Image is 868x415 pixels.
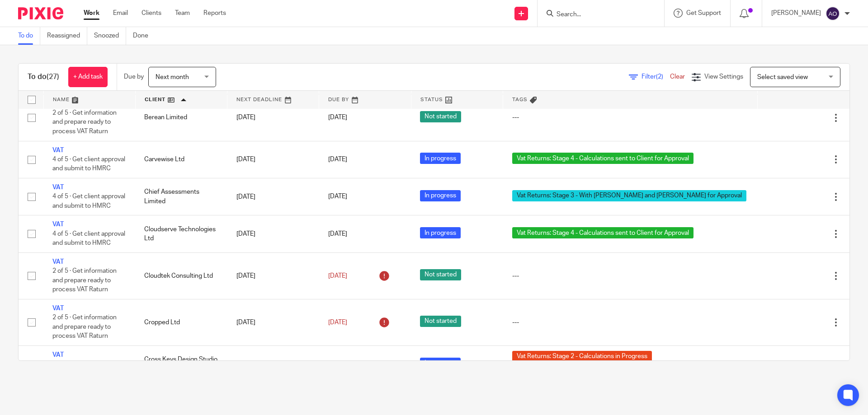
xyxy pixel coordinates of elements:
span: In progress [420,153,461,164]
p: Due by [124,72,144,81]
span: Next month [156,74,189,80]
a: VAT [52,305,64,312]
td: Chief Assessments Limited [135,178,227,215]
span: Tags [512,97,528,102]
span: Vat Returns: Stage 4 - Calculations sent to Client for Approval [512,153,693,164]
a: Clear [670,74,685,80]
img: Pixie [18,7,63,19]
div: --- [512,271,749,280]
a: Reports [203,9,226,18]
a: Work [84,9,99,18]
a: VAT [52,221,64,228]
td: [DATE] [227,178,319,215]
p: [PERSON_NAME] [771,9,821,18]
td: Cloudserve Technologies Ltd [135,215,227,252]
a: VAT [52,259,64,265]
input: Search [556,11,637,19]
span: Get Support [686,10,721,16]
span: [DATE] [328,114,347,121]
a: To do [18,27,40,45]
td: [DATE] [227,94,319,141]
span: 4 of 5 · Get client approval and submit to HMRC [52,156,125,172]
span: Not started [420,111,461,122]
td: Cross Keys Design Studio Limited [135,346,227,383]
a: Reassigned [47,27,87,45]
div: --- [512,318,749,327]
span: Filter [642,74,670,80]
span: 2 of 5 · Get information and prepare ready to process VAT Raturn [52,315,117,340]
td: [DATE] [227,346,319,383]
span: In progress [420,227,461,238]
span: [DATE] [328,194,347,200]
img: svg%3E [826,6,840,21]
td: [DATE] [227,215,319,252]
td: [DATE] [227,141,319,178]
a: Team [175,9,190,18]
a: VAT [52,352,64,358]
a: Snoozed [94,27,126,45]
a: Clients [142,9,161,18]
span: (27) [47,73,59,80]
a: VAT [52,184,64,191]
span: Select saved view [757,74,808,80]
span: 4 of 5 · Get client approval and submit to HMRC [52,231,125,247]
span: [DATE] [328,231,347,237]
span: In progress [420,358,461,369]
span: Vat Returns: Stage 2 - Calculations in Progress [512,351,652,362]
span: [DATE] [328,156,347,163]
span: Vat Returns: Stage 3 - With [PERSON_NAME] and [PERSON_NAME] for Approval [512,190,746,201]
span: [DATE] [328,273,347,279]
a: Done [133,27,155,45]
span: Vat Returns: Stage 4 - Calculations sent to Client for Approval [512,227,693,238]
span: 2 of 5 · Get information and prepare ready to process VAT Raturn [52,268,117,293]
span: [DATE] [328,319,347,326]
td: Carvewise Ltd [135,141,227,178]
a: Email [113,9,128,18]
span: Not started [420,316,461,327]
span: Not started [420,269,461,280]
span: In progress [420,190,461,201]
div: --- [512,113,749,122]
td: Cropped Ltd [135,299,227,345]
h1: To do [28,72,59,82]
span: View Settings [704,74,743,80]
td: Berean Limited [135,94,227,141]
td: [DATE] [227,299,319,345]
span: 4 of 5 · Get client approval and submit to HMRC [52,194,125,210]
a: + Add task [68,67,108,87]
a: VAT [52,147,64,154]
td: Cloudtek Consulting Ltd [135,252,227,299]
span: 2 of 5 · Get information and prepare ready to process VAT Raturn [52,110,117,135]
span: (2) [656,74,663,80]
td: [DATE] [227,252,319,299]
